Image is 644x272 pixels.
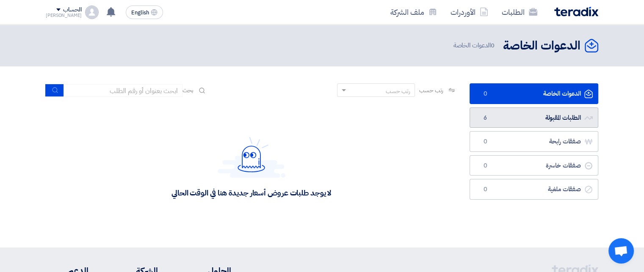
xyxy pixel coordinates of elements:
[470,131,598,152] a: صفقات رابحة0
[63,6,81,14] div: الحساب
[480,137,490,146] span: 0
[126,5,163,19] button: English
[453,41,496,50] span: الدعوات الخاصة
[480,114,490,122] span: 6
[85,5,99,19] img: profile_test.png
[470,179,598,200] a: صفقات ملغية0
[46,13,82,18] div: [PERSON_NAME]
[470,83,598,104] a: الدعوات الخاصة0
[491,41,495,50] span: 0
[64,84,182,97] input: ابحث بعنوان أو رقم الطلب
[480,90,490,98] span: 0
[386,87,410,96] div: رتب حسب
[480,185,490,194] span: 0
[171,188,331,198] div: لا يوجد طلبات عروض أسعار جديدة هنا في الوقت الحالي
[470,107,598,128] a: الطلبات المقبولة6
[218,137,285,178] img: Hello
[480,162,490,170] span: 0
[131,10,149,16] span: English
[384,2,444,22] a: ملف الشركة
[495,2,544,22] a: الطلبات
[182,86,193,95] span: بحث
[470,155,598,176] a: صفقات خاسرة0
[608,238,634,264] div: Open chat
[503,38,580,54] h2: الدعوات الخاصة
[419,86,443,95] span: رتب حسب
[554,7,598,16] img: Teradix logo
[444,2,495,22] a: الأوردرات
